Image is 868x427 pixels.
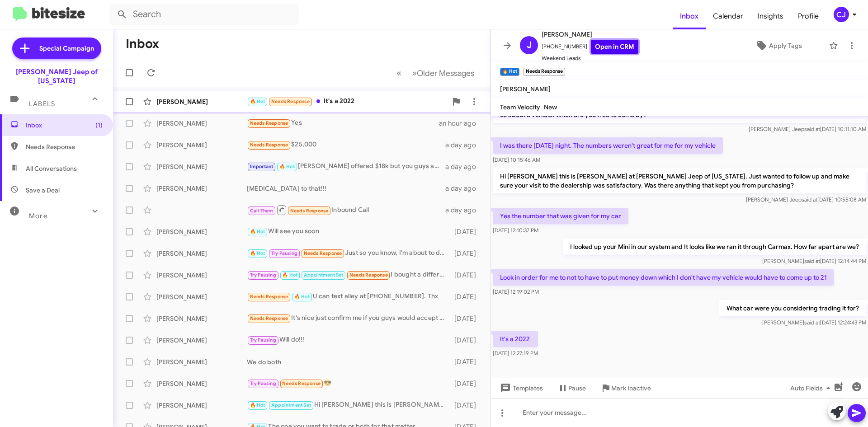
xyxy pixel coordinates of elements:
span: [DATE] 12:19:02 PM [493,288,539,295]
p: Hi [PERSON_NAME] this is [PERSON_NAME] at [PERSON_NAME] Jeep of [US_STATE]. Just wanted to follow... [493,168,866,193]
span: Inbox [26,121,103,130]
span: Needs Response [290,208,329,214]
span: Auto Fields [790,380,834,396]
span: said at [802,196,817,203]
span: Pause [568,380,586,396]
div: I bought a different vehicle I bought a brand new suv for what you wanted for the used compass [247,270,450,280]
div: We do both [247,357,450,366]
div: [PERSON_NAME] [156,314,247,323]
span: « [396,67,401,79]
div: a day ago [445,141,483,150]
div: U can text alley at [PHONE_NUMBER]. Thx [247,291,450,302]
p: What car were you considering trading it for? [719,300,866,316]
div: [PERSON_NAME] [156,162,247,171]
span: Needs Response [250,142,288,148]
a: Special Campaign [12,38,101,59]
span: [PERSON_NAME] [500,85,551,93]
button: Templates [491,380,550,396]
span: New [544,103,557,111]
h1: Inbox [126,37,159,51]
div: Will see you soon [247,226,450,237]
span: Try Pausing [271,250,297,256]
span: Needs Response [304,250,342,256]
div: [DATE] [450,292,483,301]
span: Appointment Set [271,402,311,408]
span: Needs Response [271,99,310,104]
span: 🔥 Hot [250,402,265,408]
div: [MEDICAL_DATA] to that!!! [247,184,445,193]
div: [PERSON_NAME] [156,97,247,106]
div: [DATE] [450,314,483,323]
span: 🔥 Hot [294,294,310,300]
div: $25,000 [247,140,445,150]
button: Mark Inactive [593,380,658,396]
span: [DATE] 10:15:46 AM [493,156,540,163]
a: Open in CRM [591,40,638,54]
span: Try Pausing [250,380,276,386]
span: [PERSON_NAME] [DATE] 12:24:43 PM [762,319,866,326]
button: Previous [391,64,407,82]
span: 🔥 Hot [279,164,295,169]
div: [PERSON_NAME] [156,249,247,258]
span: Try Pausing [250,272,276,278]
nav: Page navigation example [392,64,480,82]
span: said at [804,126,820,132]
div: [DATE] [450,357,483,366]
div: Yes [247,118,439,128]
div: [DATE] [450,227,483,236]
span: [PERSON_NAME] Jeep [DATE] 10:55:08 AM [746,196,866,203]
span: Needs Response [349,272,388,278]
div: an hour ago [439,119,483,128]
span: 🔥 Hot [250,250,265,256]
span: Call Them [250,208,274,214]
div: [PERSON_NAME] [156,336,247,345]
div: [DATE] [450,336,483,345]
span: [DATE] 12:10:37 PM [493,227,538,234]
span: Save a Deal [26,186,60,195]
span: Important [250,164,274,169]
span: Needs Response [250,120,288,126]
span: said at [804,319,820,326]
div: [PERSON_NAME] [156,401,247,410]
span: Team Velocity [500,103,540,111]
p: Look in order for me to not to have to put money down which I don't have my vehicle would have to... [493,269,834,286]
span: All Conversations [26,164,77,173]
p: I was there [DATE] night. The numbers weren't great for me for my vehicle [493,137,723,154]
div: It's a 2022 [247,96,447,107]
span: » [412,67,417,79]
input: Search [109,4,299,25]
span: 🔥 Hot [250,99,265,104]
span: Apply Tags [769,38,802,54]
a: Insights [750,3,791,29]
div: a day ago [445,162,483,171]
p: It's a 2022 [493,331,538,347]
small: 🔥 Hot [500,68,519,76]
span: 🔥 Hot [250,229,265,235]
span: [PERSON_NAME] [DATE] 12:14:44 PM [762,258,866,264]
button: Auto Fields [783,380,841,396]
span: Special Campaign [39,44,94,53]
div: Inbound Call [247,204,445,216]
span: said at [804,258,820,264]
span: [PERSON_NAME] Jeep [DATE] 10:11:10 AM [749,126,866,132]
div: [DATE] [450,401,483,410]
a: Inbox [673,3,706,29]
div: CJ [834,7,849,22]
div: [PERSON_NAME] [156,292,247,301]
div: [DATE] [450,379,483,388]
div: [PERSON_NAME] [156,141,247,150]
a: Calendar [706,3,750,29]
a: Profile [791,3,826,29]
div: Will do!!! [247,335,450,345]
span: Try Pausing [250,337,276,343]
span: Templates [498,380,543,396]
div: [DATE] [450,249,483,258]
span: 🔥 Hot [282,272,297,278]
span: Needs Response [250,294,288,300]
span: More [29,212,47,220]
span: [DATE] 12:27:19 PM [493,350,538,357]
button: Next [406,64,480,82]
p: I looked up your Mini in our system and It looks like we ran it through Carmax. How far apart are... [563,239,866,255]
